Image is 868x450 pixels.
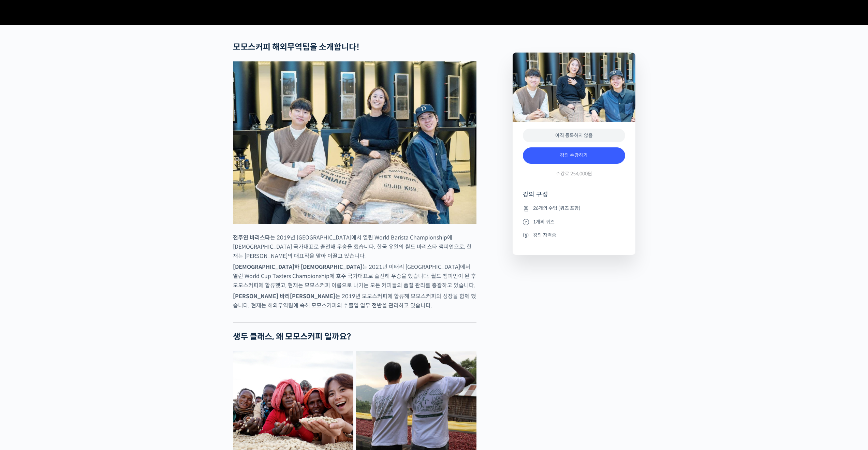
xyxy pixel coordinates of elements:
[233,42,359,52] strong: 모모스커피 해외무역팀을 소개합니다!
[523,204,625,213] li: 26개의 수업 (퀴즈 포함)
[233,263,362,271] strong: [DEMOGRAPHIC_DATA]하 [DEMOGRAPHIC_DATA]
[233,233,476,261] p: 는 2019년 [GEOGRAPHIC_DATA]에서 열린 World Barista Championship에 [DEMOGRAPHIC_DATA] 국가대표로 출전해 우승을 했습니다....
[233,332,351,342] strong: 생두 클래스, 왜 모모스커피 일까요?
[523,129,625,143] div: 아직 등록하지 않음
[2,216,45,233] a: 홈
[523,147,625,164] a: 강의 수강하기
[523,190,625,204] h4: 강의 구성
[233,293,335,300] strong: [PERSON_NAME] 바리[PERSON_NAME]
[45,216,88,233] a: 대화
[523,218,625,226] li: 1개의 퀴즈
[233,262,476,290] p: 는 2021년 이태리 [GEOGRAPHIC_DATA]에서 열린 World Cup Tasters Championship에 호주 국가대표로 출전해 우승을 했습니다. 월드 챔피언이...
[233,234,270,241] strong: 전주연 바리스타
[556,171,592,177] span: 수강료 254,000원
[233,292,476,310] p: 는 2019년 모모스커피에 합류해 모모스커피의 성장을 함께 했습니다. 현재는 해외무역팀에 속해 모모스커피의 수출입 업무 전반을 관리하고 있습니다.
[21,227,26,232] span: 홈
[523,231,625,239] li: 강의 자격증
[62,227,71,232] span: 대화
[88,216,131,233] a: 설정
[105,227,114,232] span: 설정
